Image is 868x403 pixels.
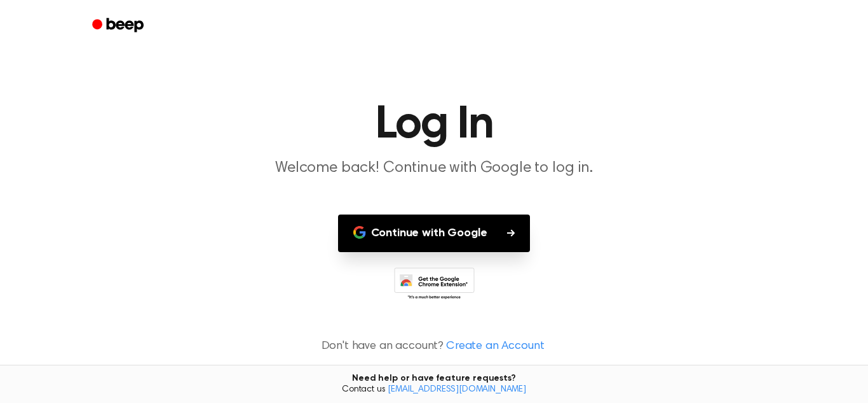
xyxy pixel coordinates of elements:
[8,385,860,396] span: Contact us
[83,13,155,38] a: Beep
[446,338,544,355] a: Create an Account
[190,158,678,179] p: Welcome back! Continue with Google to log in.
[388,385,526,394] a: [EMAIL_ADDRESS][DOMAIN_NAME]
[109,102,759,148] h1: Log In
[15,338,853,355] p: Don't have an account?
[338,215,531,252] button: Continue with Google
